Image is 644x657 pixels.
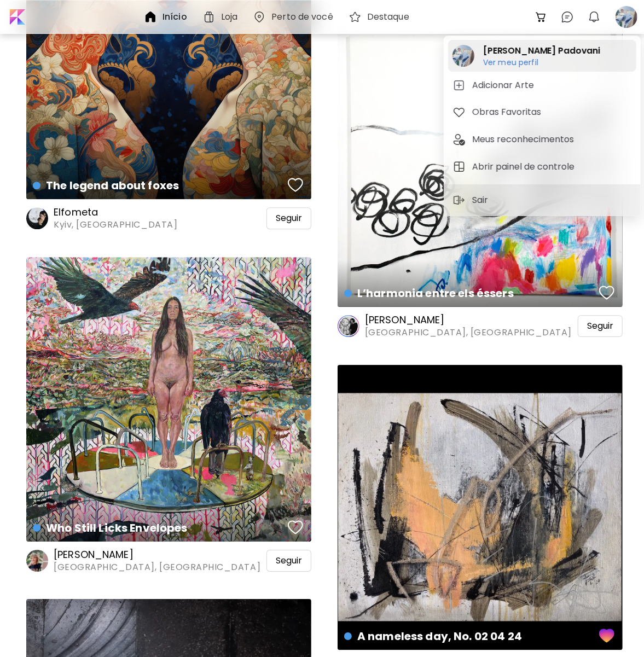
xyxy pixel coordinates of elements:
button: tabAbrir painel de controle [448,156,636,178]
button: tabMeus reconhecimentos [448,129,636,150]
p: Sair [472,194,492,207]
img: tab [452,160,466,173]
h5: Adicionar Arte [472,79,537,92]
button: sign-outSair [448,189,496,211]
h5: Meus reconhecimentos [472,133,577,146]
h5: Obras Favoritas [472,106,544,119]
img: tab [452,79,466,92]
h5: Abrir painel de controle [472,160,578,173]
img: tab [452,133,466,146]
button: tabAdicionar Arte [448,74,636,96]
h6: Ver meu perfil [483,57,600,67]
img: tab [452,106,466,119]
button: tabObras Favoritas [448,101,636,123]
img: sign-out [452,194,466,207]
h2: [PERSON_NAME] Padovani [483,44,600,57]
